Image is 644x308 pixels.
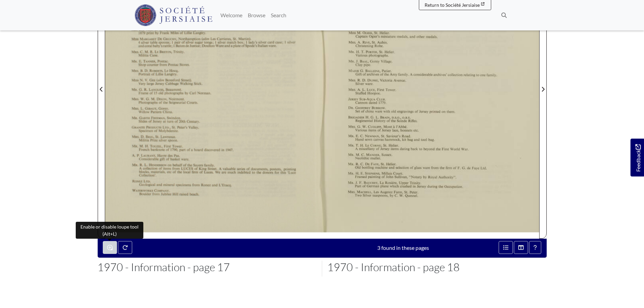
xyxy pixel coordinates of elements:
button: Rotate the book [118,241,132,254]
h2: 1970 - Information - page 18 [327,261,547,274]
button: Thumbnails [514,241,528,254]
img: Société Jersiaise [135,4,213,26]
span: Return to Société Jersiaise [425,2,480,8]
a: Would you like to provide feedback? [630,139,644,176]
a: Welcome [218,8,245,22]
button: Help [529,241,541,254]
button: Enable or disable loupe tool (Alt+L) [103,241,117,254]
div: 3 found in these pages [347,241,434,252]
a: Search [268,8,289,22]
a: Browse [245,8,268,22]
button: Open metadata window [499,241,513,254]
span: Feedback [634,144,642,171]
div: Enable or disable loupe tool (Alt+L) [76,222,143,239]
a: Société Jersiaise logo [135,3,213,28]
h2: 1970 - Information - page 17 [97,261,317,274]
